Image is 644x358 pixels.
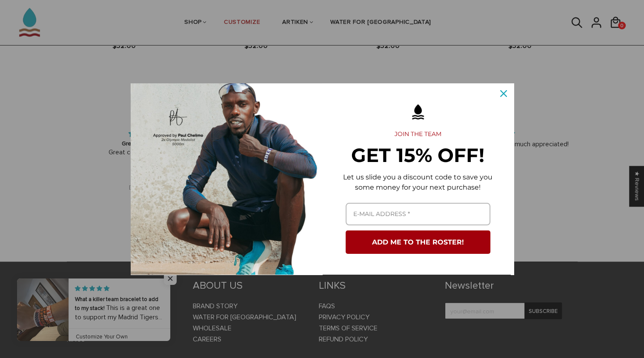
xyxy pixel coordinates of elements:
button: Close [493,83,514,104]
p: Let us slide you a discount code to save you some money for your next purchase! [336,172,500,193]
input: Email field [346,203,490,225]
svg: close icon [500,90,507,97]
button: ADD ME TO THE ROSTER! [346,230,490,254]
h2: JOIN THE TEAM [336,131,500,138]
strong: GET 15% OFF! [351,143,484,167]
